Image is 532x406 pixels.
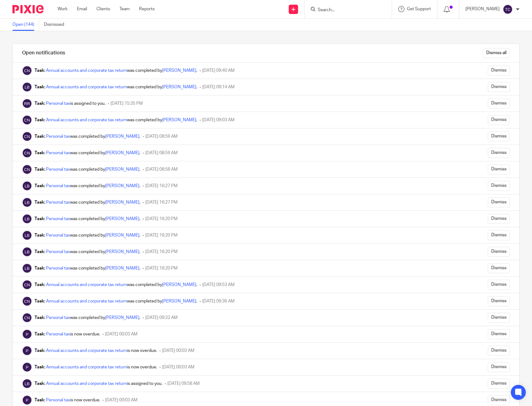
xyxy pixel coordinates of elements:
[35,67,197,74] div: was completed by .
[35,68,45,73] b: Task:
[22,296,32,306] img: Charlotte Nixon
[35,298,197,304] div: was completed by .
[46,85,127,89] a: Annual accounts and corporate tax return
[46,101,70,106] a: Personal tax
[22,50,65,56] h1: Open notifications
[35,150,140,156] div: was completed by .
[145,217,178,221] span: [DATE] 16:20 PM
[46,134,70,139] a: Personal tax
[488,131,510,141] input: Dismiss
[488,379,510,389] input: Dismiss
[35,398,45,402] b: Task:
[35,85,45,89] b: Task:
[46,316,70,320] a: Personal tax
[105,184,139,188] a: [PERSON_NAME]
[77,6,87,12] a: Email
[35,265,140,271] div: was completed by .
[22,362,32,372] img: Pixie
[35,117,197,123] div: was completed by .
[12,19,39,31] a: Open (144)
[46,250,70,254] a: Personal tax
[162,348,194,353] span: [DATE] 00:03 AM
[35,167,45,172] b: Task:
[35,101,45,106] b: Task:
[35,166,140,173] div: was completed by .
[105,233,139,238] a: [PERSON_NAME]
[35,200,45,205] b: Task:
[22,66,32,76] img: Charlotte Nixon
[162,85,196,89] a: [PERSON_NAME]
[488,197,510,207] input: Dismiss
[35,348,157,354] div: is now overdue.
[96,6,110,12] a: Clients
[46,398,70,402] a: Personal tax
[22,164,32,174] img: Charlotte Nixon
[407,7,431,11] span: Get Support
[35,217,45,221] b: Task:
[22,230,32,240] img: Lawrence Boleat
[35,315,140,321] div: was completed by .
[22,280,32,290] img: Charlotte Nixon
[22,346,32,356] img: Pixie
[488,362,510,372] input: Dismiss
[202,283,235,287] span: [DATE] 09:53 AM
[202,299,235,303] span: [DATE] 09:36 AM
[35,332,45,336] b: Task:
[46,200,70,205] a: Personal tax
[465,6,500,12] p: [PERSON_NAME]
[139,6,155,12] a: Reports
[488,99,510,108] input: Dismiss
[35,365,45,369] b: Task:
[35,232,140,238] div: was completed by .
[46,365,127,369] a: Annual accounts and corporate tax return
[105,316,139,320] a: [PERSON_NAME]
[488,181,510,191] input: Dismiss
[22,82,32,92] img: Lawrence Boleat
[105,332,138,336] span: [DATE] 00:03 AM
[105,217,139,221] a: [PERSON_NAME]
[35,364,157,370] div: is now overdue.
[35,381,162,387] div: is assigned to you.
[35,151,45,155] b: Task:
[35,397,100,403] div: is now overdue.
[44,19,69,31] a: Dismissed
[22,263,32,273] img: Lawrence Boleat
[35,216,140,222] div: was completed by .
[488,115,510,125] input: Dismiss
[35,381,45,386] b: Task:
[22,115,32,125] img: Charlotte Nixon
[22,329,32,339] img: Pixie
[35,249,140,255] div: was completed by .
[105,250,139,254] a: [PERSON_NAME]
[162,283,196,287] a: [PERSON_NAME]
[119,6,130,12] a: Team
[503,4,513,14] img: svg%3E
[488,82,510,92] input: Dismiss
[46,68,127,73] a: Annual accounts and corporate tax return
[145,250,178,254] span: [DATE] 16:20 PM
[35,183,140,189] div: was completed by .
[35,233,45,238] b: Task:
[35,282,197,288] div: was completed by .
[22,313,32,323] img: Charlotte Nixon
[46,217,70,221] a: Personal tax
[22,395,32,405] img: Pixie
[105,398,138,402] span: [DATE] 00:03 AM
[105,151,139,155] a: [PERSON_NAME]
[46,118,127,122] a: Annual accounts and corporate tax return
[202,68,235,73] span: [DATE] 09:40 AM
[145,184,178,188] span: [DATE] 16:27 PM
[35,118,45,122] b: Task:
[22,214,32,224] img: Lawrence Boleat
[488,280,510,290] input: Dismiss
[145,167,178,172] span: [DATE] 08:58 AM
[46,332,70,336] a: Personal tax
[35,133,140,140] div: was completed by .
[105,167,139,172] a: [PERSON_NAME]
[22,181,32,191] img: Lawrence Boleat
[35,283,45,287] b: Task:
[488,148,510,158] input: Dismiss
[145,233,178,238] span: [DATE] 16:20 PM
[46,266,70,270] a: Personal tax
[488,230,510,240] input: Dismiss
